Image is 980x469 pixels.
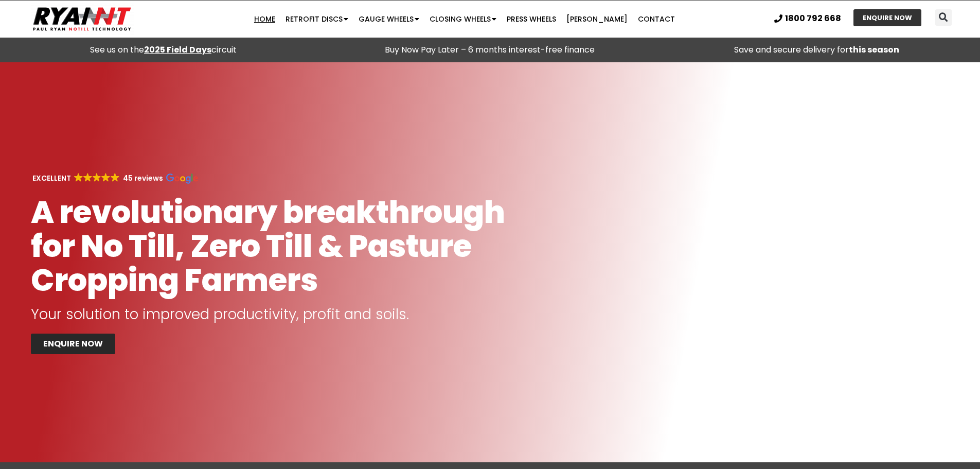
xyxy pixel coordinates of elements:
[43,340,103,348] span: ENQUIRE NOW
[83,173,92,182] img: Google
[935,9,952,26] div: Search
[774,14,841,23] a: 1800 792 668
[166,173,198,184] img: Google
[633,9,680,29] a: Contact
[853,9,921,26] a: ENQUIRE NOW
[332,43,648,57] p: Buy Now Pay Later – 6 months interest-free finance
[74,173,83,182] img: Google
[785,14,841,23] span: 1800 792 668
[658,43,975,57] p: Save and secure delivery for
[144,44,211,56] a: 2025 Field Days
[280,9,353,29] a: Retrofit Discs
[502,9,561,29] a: Press Wheels
[31,195,536,297] h1: A revolutionary breakthrough for No Till, Zero Till & Pasture Cropping Farmers
[31,304,409,324] span: Your solution to improved productivity, profit and soils.
[31,3,134,35] img: Ryan NT logo
[101,173,110,182] img: Google
[32,173,71,183] strong: EXCELLENT
[863,14,912,21] span: ENQUIRE NOW
[123,173,163,183] strong: 45 reviews
[111,173,119,182] img: Google
[561,9,633,29] a: [PERSON_NAME]
[5,43,322,57] div: See us on the circuit
[93,173,101,182] img: Google
[31,173,198,183] a: EXCELLENT GoogleGoogleGoogleGoogleGoogle 45 reviews Google
[353,9,424,29] a: Gauge Wheels
[424,9,502,29] a: Closing Wheels
[190,9,739,29] nav: Menu
[849,44,899,56] strong: this season
[249,9,280,29] a: Home
[31,334,115,354] a: ENQUIRE NOW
